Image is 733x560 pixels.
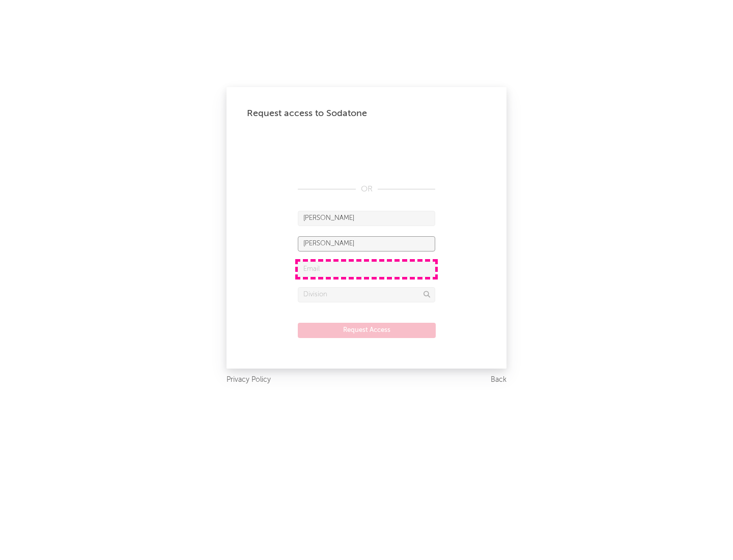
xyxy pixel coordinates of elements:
[491,374,506,386] a: Back
[227,374,271,386] a: Privacy Policy
[247,107,486,120] div: Request access to Sodatone
[298,211,435,226] input: First Name
[298,236,435,251] input: Last Name
[298,262,435,277] input: Email
[298,287,435,302] input: Division
[298,183,435,195] div: OR
[298,323,436,338] button: Request Access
